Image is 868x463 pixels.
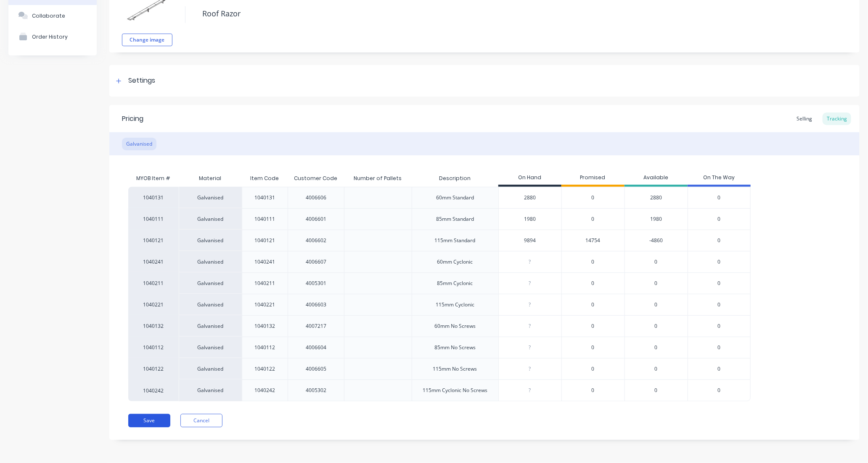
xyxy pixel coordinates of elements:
span: 14754 [586,237,601,244]
span: 0 [717,301,720,309]
div: 1040121 [128,230,179,251]
div: 115mm Cyclonic No Screws [423,387,487,394]
div: MYOB Item # [128,170,179,187]
div: 0 [625,337,688,358]
div: 1040131 [254,194,275,201]
span: 0 [592,194,595,201]
div: 60mm Cyclonic [437,258,473,266]
div: 1040241 [254,258,275,266]
div: 1040211 [254,280,275,287]
div: Available [625,170,688,187]
span: 0 [592,280,595,287]
span: 0 [592,322,595,330]
div: ? [499,337,561,358]
span: 0 [717,322,720,330]
div: Order History [32,34,68,40]
div: 0 [625,315,688,337]
div: 4006605 [306,365,326,373]
div: Galvanised [179,272,242,294]
div: Galvanised [179,251,242,272]
span: 0 [592,365,595,373]
div: 4006601 [306,215,326,223]
div: 1040111 [128,208,179,230]
div: 4006604 [306,344,326,351]
span: 0 [717,194,720,201]
div: 115mm Cyclonic [436,301,474,309]
div: 0 [625,294,688,315]
div: 1040112 [254,344,275,351]
textarea: Roof Razor [198,4,778,24]
div: 4007217 [306,322,326,330]
span: 0 [717,344,720,351]
div: Promised [561,170,625,187]
span: 0 [717,258,720,266]
div: Material [179,170,242,187]
div: 1040132 [254,322,275,330]
span: 0 [592,344,595,351]
div: 60mm No Screws [434,322,476,330]
div: 0 [625,251,688,272]
button: Order History [8,26,97,47]
div: 2880 [625,187,688,208]
div: 1040221 [254,301,275,309]
div: 1980 [625,208,688,230]
div: 115mm Standard [435,237,476,244]
div: Number of Pallets [347,168,408,189]
div: Selling [792,112,816,125]
div: 0 [625,358,688,379]
div: 1040242 [254,387,275,394]
span: 0 [592,215,595,223]
div: 1040111 [254,215,275,223]
span: 0 [717,237,720,244]
button: Save [128,414,170,427]
div: Pricing [122,114,143,124]
div: 1040121 [254,237,275,244]
div: Galvanised [179,230,242,251]
div: 1040122 [128,358,179,379]
div: Galvanised [179,358,242,379]
div: 9894 [499,230,561,251]
div: 1040221 [128,294,179,315]
div: Galvanised [122,138,156,150]
div: 1040241 [128,251,179,272]
div: 1040242 [128,379,179,401]
button: Cancel [180,414,222,427]
div: ? [499,251,561,272]
span: 0 [592,258,595,266]
span: 0 [592,301,595,309]
div: ? [499,358,561,379]
div: 1980 [499,209,561,230]
button: Collaborate [8,5,97,26]
div: Galvanised [179,337,242,358]
div: Galvanised [179,315,242,337]
div: -4860 [625,230,688,251]
div: Galvanised [179,187,242,208]
div: On The Way [688,170,751,187]
div: 4005302 [306,387,326,394]
div: 4005301 [306,280,326,287]
span: 0 [592,387,595,394]
div: 4006606 [306,194,326,201]
div: 4006607 [306,258,326,266]
div: ? [499,273,561,294]
div: 1040112 [128,337,179,358]
div: On Hand [498,170,561,187]
div: 2880 [499,187,561,208]
span: 0 [717,387,720,394]
span: 0 [717,365,720,373]
div: Galvanised [179,379,242,401]
div: 85mm No Screws [434,344,476,351]
button: Change image [122,34,172,46]
div: 4006603 [306,301,326,309]
div: Item Code [243,168,286,189]
div: 85mm Cyclonic [437,280,473,287]
span: 0 [717,280,720,287]
div: Galvanised [179,208,242,230]
span: 0 [717,215,720,223]
div: 0 [625,379,688,401]
div: Settings [128,76,155,86]
div: 115mm No Screws [433,365,477,373]
div: 1040131 [128,187,179,208]
div: 1040122 [254,365,275,373]
div: 1040132 [128,315,179,337]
